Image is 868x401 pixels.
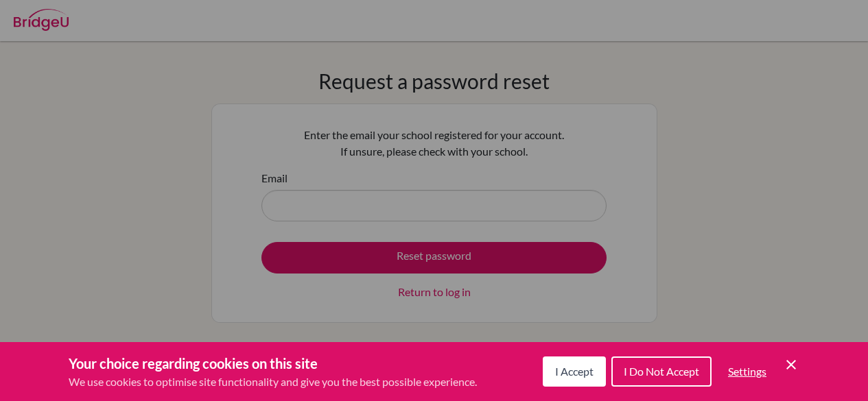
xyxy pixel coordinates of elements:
h3: Your choice regarding cookies on this site [69,353,477,374]
button: I Do Not Accept [611,356,712,387]
span: Settings [728,365,766,378]
button: Save and close [783,356,799,373]
span: I Accept [555,365,594,378]
button: Settings [717,358,777,385]
span: I Do Not Accept [624,365,699,378]
button: I Accept [543,356,606,387]
p: We use cookies to optimise site functionality and give you the best possible experience. [69,374,477,390]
